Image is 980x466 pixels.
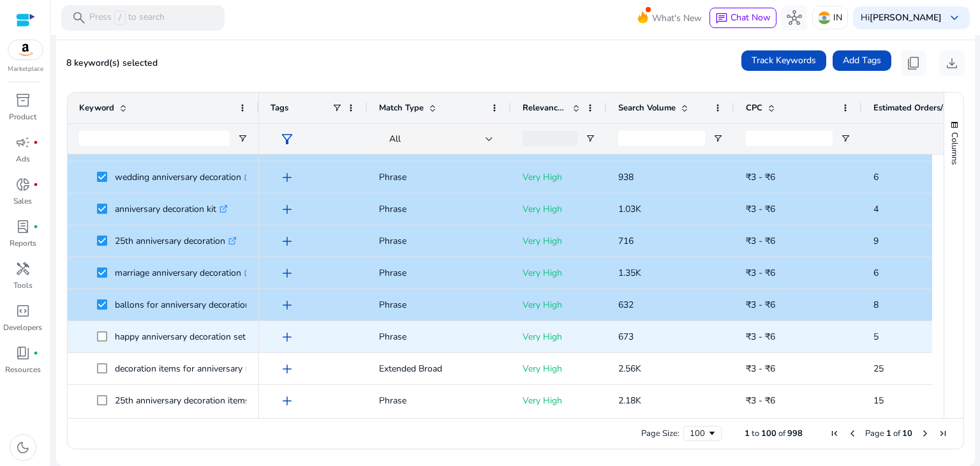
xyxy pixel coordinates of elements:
span: 998 [787,428,803,439]
div: Next Page [920,428,930,439]
span: CPC [746,102,762,114]
div: Page Size: [641,428,679,439]
span: code_blocks [15,303,31,319]
p: Very High [523,387,595,414]
span: add [279,297,295,313]
p: Ads [16,153,30,165]
span: Search Volume [618,102,676,114]
span: ₹3 - ₹6 [746,267,775,279]
span: campaign [15,135,31,150]
span: fiber_manual_record [33,182,38,187]
p: Hi [861,13,942,22]
span: 15 [873,395,884,407]
div: Last Page [938,428,948,439]
span: of [893,428,900,439]
span: lab_profile [15,219,31,234]
span: add [279,202,295,217]
p: Sales [13,195,32,207]
span: 1.35K [618,267,641,279]
span: 1 [745,428,750,439]
span: donut_small [15,177,31,192]
button: Open Filter Menu [840,133,850,144]
p: Very High [523,164,595,190]
span: add [279,234,295,249]
span: search [71,10,87,26]
span: hub [787,10,802,26]
span: ₹3 - ₹6 [746,363,775,375]
p: Phrase [379,196,500,222]
button: content_copy [901,50,926,76]
span: chat [715,12,728,25]
span: add [279,170,295,185]
p: Phrase [379,324,500,350]
input: Keyword Filter Input [79,131,230,146]
input: Search Volume Filter Input [618,131,705,146]
button: chatChat Now [709,8,776,28]
span: handyman [15,261,31,276]
button: Open Filter Menu [237,133,248,144]
span: ₹3 - ₹6 [746,235,775,247]
p: Phrase [379,260,500,286]
span: 938 [618,171,634,183]
span: content_copy [906,56,921,71]
span: fiber_manual_record [33,140,38,145]
p: decoration items for anniversary [115,356,254,382]
span: 1.03K [618,203,641,215]
span: Columns [949,132,960,165]
span: / [114,11,126,25]
p: 25th anniversary decoration [115,228,237,254]
span: Keyword [79,102,114,114]
p: Very High [523,196,595,222]
p: happy anniversary decoration set [115,324,257,350]
span: 716 [618,235,634,247]
button: hub [782,5,807,31]
span: fiber_manual_record [33,224,38,229]
p: Phrase [379,387,500,414]
img: amazon.svg [8,40,43,59]
span: add [279,393,295,409]
span: ₹3 - ₹6 [746,395,775,407]
span: Add Tags [843,54,881,67]
p: ballons for anniversary decoration [115,292,262,318]
span: 10 [902,428,912,439]
button: download [939,50,965,76]
span: Match Type [379,102,424,114]
div: Previous Page [847,428,857,439]
button: Add Tags [833,50,891,71]
p: Product [9,111,36,123]
span: Tags [271,102,288,114]
button: Track Keywords [741,50,826,71]
span: 8 keyword(s) selected [66,57,158,69]
span: 6 [873,267,879,279]
p: marriage anniversary decoration [115,260,253,286]
span: 25 [873,363,884,375]
span: dark_mode [15,440,31,455]
span: 632 [618,299,634,311]
p: Very High [523,260,595,286]
span: 2.18K [618,395,641,407]
span: filter_alt [279,132,295,147]
span: 5 [873,331,879,343]
span: ₹3 - ₹6 [746,203,775,215]
span: 9 [873,235,879,247]
span: Page [865,428,884,439]
button: Open Filter Menu [713,133,723,144]
span: book_4 [15,345,31,361]
span: 6 [873,171,879,183]
span: of [778,428,785,439]
span: 4 [873,203,879,215]
span: 100 [761,428,776,439]
span: add [279,329,295,345]
p: Developers [3,322,42,333]
p: Resources [5,364,41,375]
span: ₹3 - ₹6 [746,331,775,343]
p: IN [833,6,842,29]
span: 8 [873,299,879,311]
span: Relevance Score [523,102,567,114]
span: inventory_2 [15,93,31,108]
p: Reports [10,237,36,249]
p: Extended Broad [379,356,500,382]
span: ₹3 - ₹6 [746,299,775,311]
span: 1 [886,428,891,439]
p: anniversary decoration kit [115,196,228,222]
